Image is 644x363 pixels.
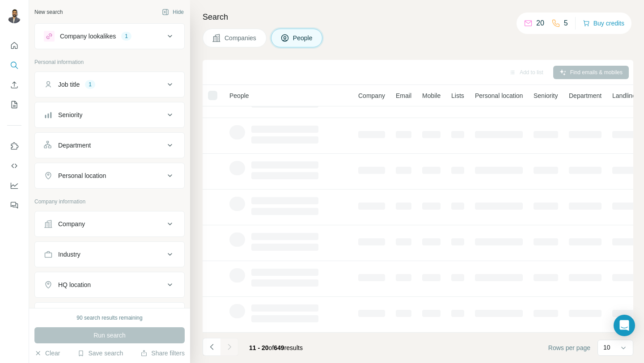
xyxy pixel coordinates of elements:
button: Personal location [35,165,184,186]
span: Landline [612,91,636,100]
div: New search [34,8,63,16]
span: Lists [451,91,464,100]
button: Company [35,213,184,235]
div: Industry [58,250,80,259]
div: Job title [58,80,80,89]
span: results [249,344,303,351]
button: Company lookalikes1 [35,25,184,47]
span: People [293,34,314,42]
img: Avatar [7,9,21,23]
div: Department [58,141,91,150]
button: Navigate to previous page [203,338,220,356]
button: Industry [35,244,184,265]
span: Email [396,91,411,100]
div: Company [58,219,85,228]
button: Seniority [35,104,184,126]
button: Enrich CSV [7,77,21,93]
span: People [229,91,249,100]
span: Seniority [534,91,558,100]
button: Clear [34,349,60,358]
button: Job title1 [35,74,184,95]
span: 649 [274,344,284,351]
span: 11 - 20 [249,344,269,351]
button: Feedback [7,197,21,213]
button: HQ location [35,274,184,295]
button: Search [7,57,21,73]
button: Share filters [140,349,185,358]
button: Buy credits [583,17,624,30]
button: Department [35,135,184,156]
span: Rows per page [548,343,590,352]
div: 90 search results remaining [76,314,142,322]
h4: Search [203,11,633,23]
div: 1 [121,32,131,40]
div: Company lookalikes [60,32,116,41]
button: Use Surfe on LinkedIn [7,138,21,154]
div: HQ location [58,280,91,289]
p: Personal information [34,58,185,66]
span: of [269,344,274,351]
div: Personal location [58,171,106,180]
span: Department [569,91,602,100]
span: Company [358,91,385,100]
div: 1 [85,80,95,89]
span: Personal location [475,91,523,100]
button: My lists [7,97,21,113]
p: 20 [536,18,544,29]
button: Quick start [7,38,21,54]
button: Hide [156,5,190,19]
button: Annual revenue ($) [35,304,184,326]
button: Use Surfe API [7,158,21,174]
button: Dashboard [7,177,21,194]
button: Save search [77,349,123,358]
div: Open Intercom Messenger [614,315,635,336]
div: Seniority [58,110,82,119]
span: Mobile [422,91,441,100]
p: 10 [603,343,610,352]
span: Companies [225,34,257,42]
p: 5 [564,18,568,29]
p: Company information [34,198,185,206]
